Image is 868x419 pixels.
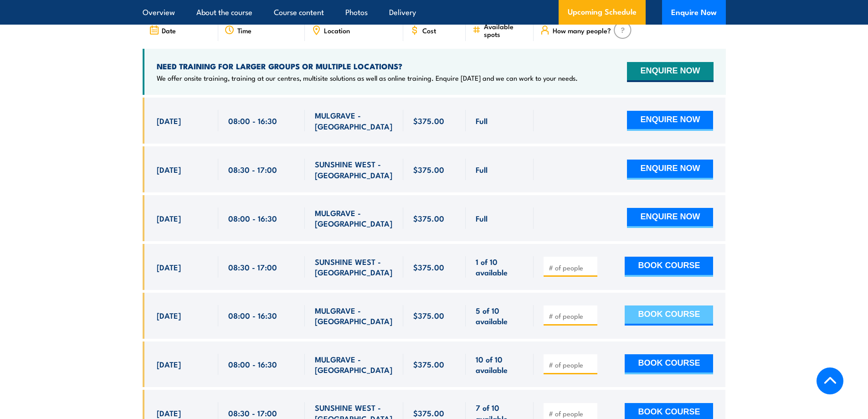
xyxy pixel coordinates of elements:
button: BOOK COURSE [625,354,713,374]
span: How many people? [553,26,611,34]
button: ENQUIRE NOW [627,208,713,228]
span: $375.00 [413,262,444,272]
span: 08:00 - 16:30 [228,115,277,126]
button: ENQUIRE NOW [627,160,713,180]
span: 08:00 - 16:30 [228,359,277,369]
span: MULGRAVE - [GEOGRAPHIC_DATA] [315,305,393,326]
span: SUNSHINE WEST - [GEOGRAPHIC_DATA] [315,256,393,278]
span: Full [476,213,488,223]
span: 5 of 10 available [476,305,524,326]
span: $375.00 [413,213,444,223]
span: [DATE] [157,262,181,272]
span: Date [162,26,176,34]
span: $375.00 [413,115,444,126]
span: $375.00 [413,164,444,175]
span: MULGRAVE - [GEOGRAPHIC_DATA] [315,354,393,375]
span: MULGRAVE - [GEOGRAPHIC_DATA] [315,207,393,229]
span: $375.00 [413,408,444,418]
input: # of people [549,360,594,369]
input: # of people [549,409,594,418]
button: BOOK COURSE [625,257,713,277]
span: 1 of 10 available [476,256,524,278]
span: Time [237,26,252,34]
span: [DATE] [157,408,181,418]
button: BOOK COURSE [625,305,713,326]
button: ENQUIRE NOW [627,111,713,131]
span: Cost [422,26,436,34]
span: 08:30 - 17:00 [228,262,277,272]
span: [DATE] [157,164,181,175]
span: [DATE] [157,213,181,223]
h4: NEED TRAINING FOR LARGER GROUPS OR MULTIPLE LOCATIONS? [157,61,578,71]
span: SUNSHINE WEST - [GEOGRAPHIC_DATA] [315,159,393,180]
span: Full [476,164,488,175]
span: Available spots [484,22,527,38]
button: ENQUIRE NOW [627,62,713,82]
span: [DATE] [157,115,181,126]
span: 08:30 - 17:00 [228,164,277,175]
span: $375.00 [413,310,444,321]
input: # of people [549,311,594,321]
span: 08:00 - 16:30 [228,310,277,321]
input: # of people [549,263,594,272]
span: Full [476,115,488,126]
span: Location [324,26,350,34]
span: [DATE] [157,310,181,321]
span: MULGRAVE - [GEOGRAPHIC_DATA] [315,110,393,131]
span: [DATE] [157,359,181,369]
span: 08:30 - 17:00 [228,408,277,418]
span: 10 of 10 available [476,354,524,375]
span: $375.00 [413,359,444,369]
p: We offer onsite training, training at our centres, multisite solutions as well as online training... [157,73,578,83]
span: 08:00 - 16:30 [228,213,277,223]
